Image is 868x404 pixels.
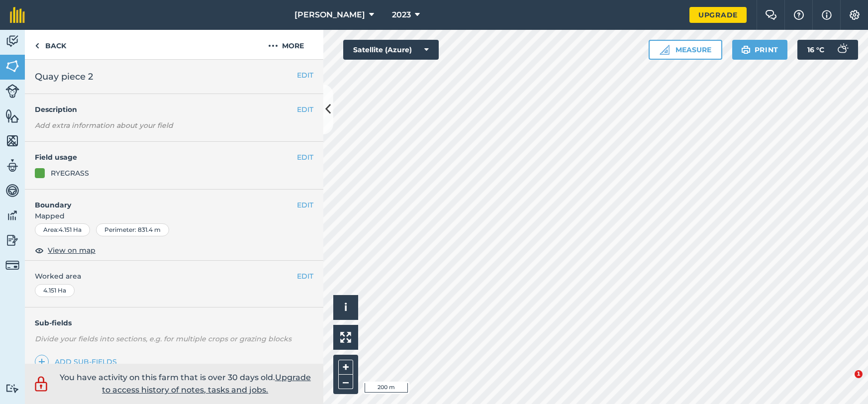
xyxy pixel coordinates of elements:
[832,40,852,60] img: svg+xml;base64,PD94bWwgdmVyc2lvbj0iMS4wIiBlbmNvZGluZz0idXRmLTgiPz4KPCEtLSBHZW5lcmF0b3I6IEFkb2JlIE...
[35,40,39,52] img: svg+xml;base64,PHN2ZyB4bWxucz0iaHR0cDovL3d3dy53My5vcmcvMjAwMC9zdmciIHdpZHRoPSI5IiBoZWlnaHQ9IjI0Ii...
[343,40,439,60] button: Satellite (Azure)
[51,168,89,179] div: RYEGRASS
[35,121,173,130] em: Add extra information about your field
[25,30,76,59] a: Back
[297,200,313,210] button: EDIT
[25,190,297,210] h4: Boundary
[822,9,832,21] img: svg+xml;base64,PHN2ZyB4bWxucz0iaHR0cDovL3d3dy53My5vcmcvMjAwMC9zdmciIHdpZHRoPSIxNyIgaGVpZ2h0PSIxNy...
[35,334,291,343] em: Divide your fields into sections, e.g. for multiple crops or grazing blocks
[35,152,297,163] h4: Field usage
[732,40,788,60] button: Print
[25,210,323,221] span: Mapped
[35,244,96,256] button: View on map
[35,284,75,297] div: 4.151 Ha
[32,375,50,393] img: svg+xml;base64,PD94bWwgdmVyc2lvbj0iMS4wIiBlbmNvZGluZz0idXRmLTgiPz4KPCEtLSBHZW5lcmF0b3I6IEFkb2JlIE...
[297,70,313,81] button: EDIT
[5,183,19,198] img: svg+xml;base64,PD94bWwgdmVyc2lvbj0iMS4wIiBlbmNvZGluZz0idXRmLTgiPz4KPCEtLSBHZW5lcmF0b3I6IEFkb2JlIE...
[5,233,19,248] img: svg+xml;base64,PD94bWwgdmVyc2lvbj0iMS4wIiBlbmNvZGluZz0idXRmLTgiPz4KPCEtLSBHZW5lcmF0b3I6IEFkb2JlIE...
[268,40,278,52] img: svg+xml;base64,PHN2ZyB4bWxucz0iaHR0cDovL3d3dy53My5vcmcvMjAwMC9zdmciIHdpZHRoPSIyMCIgaGVpZ2h0PSIyNC...
[297,152,313,163] button: EDIT
[340,332,351,343] img: Four arrows, one pointing top left, one top right, one bottom right and the last bottom left
[855,370,863,378] span: 1
[25,317,323,328] h4: Sub-fields
[35,70,93,84] span: Quay piece 2
[5,133,19,148] img: svg+xml;base64,PHN2ZyB4bWxucz0iaHR0cDovL3d3dy53My5vcmcvMjAwMC9zdmciIHdpZHRoPSI1NiIgaGVpZ2h0PSI2MC...
[338,360,353,375] button: +
[35,244,44,256] img: svg+xml;base64,PHN2ZyB4bWxucz0iaHR0cDovL3d3dy53My5vcmcvMjAwMC9zdmciIHdpZHRoPSIxOCIgaGVpZ2h0PSIyNC...
[338,375,353,389] button: –
[5,258,19,272] img: svg+xml;base64,PD94bWwgdmVyc2lvbj0iMS4wIiBlbmNvZGluZz0idXRmLTgiPz4KPCEtLSBHZW5lcmF0b3I6IEFkb2JlIE...
[392,9,411,21] span: 2023
[660,45,670,55] img: Ruler icon
[5,208,19,223] img: svg+xml;base64,PD94bWwgdmVyc2lvbj0iMS4wIiBlbmNvZGluZz0idXRmLTgiPz4KPCEtLSBHZW5lcmF0b3I6IEFkb2JlIE...
[5,34,19,49] img: svg+xml;base64,PD94bWwgdmVyc2lvbj0iMS4wIiBlbmNvZGluZz0idXRmLTgiPz4KPCEtLSBHZW5lcmF0b3I6IEFkb2JlIE...
[5,158,19,173] img: svg+xml;base64,PD94bWwgdmVyc2lvbj0iMS4wIiBlbmNvZGluZz0idXRmLTgiPz4KPCEtLSBHZW5lcmF0b3I6IEFkb2JlIE...
[765,10,777,20] img: Two speech bubbles overlapping with the left bubble in the forefront
[35,271,313,282] span: Worked area
[807,40,824,60] span: 16 ° C
[834,370,858,394] iframe: Intercom live chat
[797,40,858,60] button: 16 °C
[5,84,19,98] img: svg+xml;base64,PD94bWwgdmVyc2lvbj0iMS4wIiBlbmNvZGluZz0idXRmLTgiPz4KPCEtLSBHZW5lcmF0b3I6IEFkb2JlIE...
[297,104,313,115] button: EDIT
[48,245,96,256] span: View on map
[793,10,805,20] img: A question mark icon
[5,59,19,74] img: svg+xml;base64,PHN2ZyB4bWxucz0iaHR0cDovL3d3dy53My5vcmcvMjAwMC9zdmciIHdpZHRoPSI1NiIgaGVpZ2h0PSI2MC...
[649,40,722,60] button: Measure
[741,44,751,56] img: svg+xml;base64,PHN2ZyB4bWxucz0iaHR0cDovL3d3dy53My5vcmcvMjAwMC9zdmciIHdpZHRoPSIxOSIgaGVpZ2h0PSIyNC...
[297,271,313,282] button: EDIT
[10,7,25,23] img: fieldmargin Logo
[35,104,313,115] h4: Description
[35,355,121,369] a: Add sub-fields
[5,384,19,393] img: svg+xml;base64,PD94bWwgdmVyc2lvbj0iMS4wIiBlbmNvZGluZz0idXRmLTgiPz4KPCEtLSBHZW5lcmF0b3I6IEFkb2JlIE...
[849,10,861,20] img: A cog icon
[249,30,323,59] button: More
[5,108,19,123] img: svg+xml;base64,PHN2ZyB4bWxucz0iaHR0cDovL3d3dy53My5vcmcvMjAwMC9zdmciIHdpZHRoPSI1NiIgaGVpZ2h0PSI2MC...
[35,223,90,236] div: Area : 4.151 Ha
[38,356,45,368] img: svg+xml;base64,PHN2ZyB4bWxucz0iaHR0cDovL3d3dy53My5vcmcvMjAwMC9zdmciIHdpZHRoPSIxNCIgaGVpZ2h0PSIyNC...
[55,371,316,397] p: You have activity on this farm that is over 30 days old.
[294,9,365,21] span: [PERSON_NAME]
[96,223,169,236] div: Perimeter : 831.4 m
[344,301,347,313] span: i
[333,295,358,320] button: i
[689,7,747,23] a: Upgrade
